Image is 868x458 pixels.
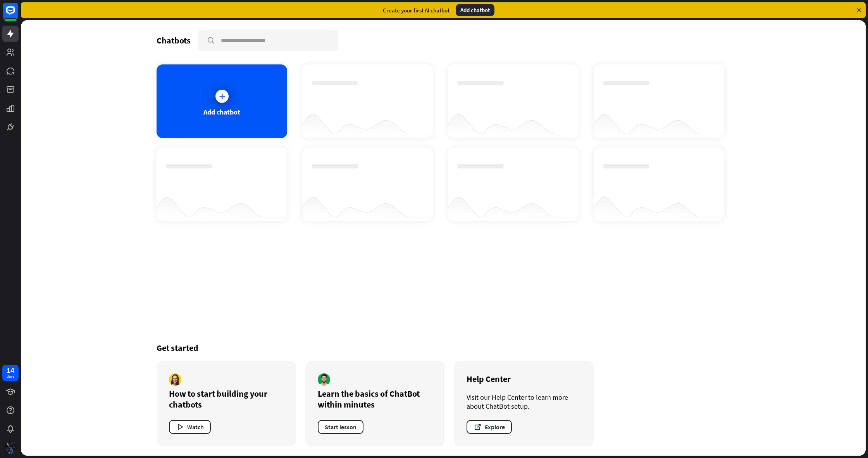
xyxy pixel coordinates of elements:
[467,420,512,434] button: Explore
[467,393,581,411] div: Visit our Help Center to learn more about ChatBot setup.
[157,342,730,353] div: Get started
[157,35,191,46] div: Chatbots
[169,373,181,386] img: author
[2,365,19,381] a: 14 days
[383,7,449,14] div: Create your first AI chatbot
[456,4,494,16] div: Add chatbot
[203,108,240,116] div: Add chatbot
[7,367,14,374] div: 14
[318,420,363,434] button: Start lesson
[318,388,432,410] div: Learn the basics of ChatBot within minutes
[467,373,581,384] div: Help Center
[169,420,211,434] button: Watch
[318,373,330,386] img: author
[6,3,29,26] button: Open LiveChat chat widget
[7,374,14,379] div: days
[169,388,284,410] div: How to start building your chatbots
